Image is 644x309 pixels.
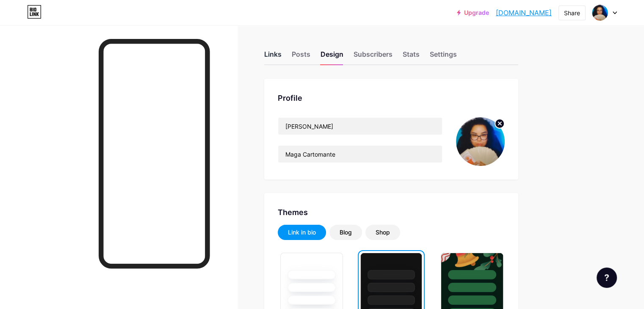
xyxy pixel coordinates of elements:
a: Upgrade [457,9,489,16]
a: [DOMAIN_NAME] [496,8,552,18]
img: nudespertar [592,5,608,21]
div: Stats [403,49,420,64]
div: Design [321,49,343,64]
div: Subscribers [354,49,392,64]
div: Profile [278,92,505,104]
div: Themes [278,207,505,218]
div: Blog [340,228,352,237]
img: nudespertar [456,117,505,166]
input: Name [278,118,442,135]
div: Settings [430,49,457,64]
div: Shop [376,228,390,237]
div: Share [564,8,580,17]
div: Link in bio [288,228,316,237]
div: Links [264,49,282,64]
input: Bio [278,146,442,163]
div: Posts [292,49,310,64]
